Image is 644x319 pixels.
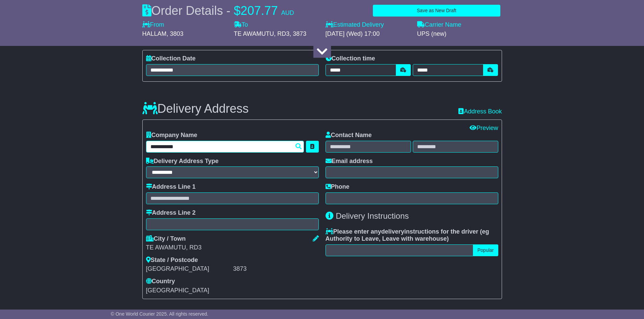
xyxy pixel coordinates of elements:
[326,228,489,242] span: eg Authority to Leave, Leave with warehouse
[146,132,197,139] label: Company Name
[326,55,375,62] label: Collection time
[473,244,498,256] button: Popular
[142,21,164,29] label: From
[146,265,232,273] div: [GEOGRAPHIC_DATA]
[234,4,241,18] span: $
[458,108,502,115] a: Address Book
[146,278,175,285] label: Country
[142,3,294,18] div: Order Details -
[146,209,196,217] label: Address Line 2
[326,132,372,139] label: Contact Name
[146,287,209,294] span: [GEOGRAPHIC_DATA]
[234,21,248,29] label: To
[234,30,290,37] span: TE AWAMUTU, RD3
[470,125,498,131] a: Preview
[146,257,198,264] label: State / Postcode
[241,4,278,18] span: 207.77
[146,235,186,243] label: City / Town
[289,30,306,37] span: , 3873
[142,30,167,37] span: HALLAM
[373,5,500,17] button: Save as New Draft
[326,183,350,191] label: Phone
[326,30,410,38] div: [DATE] (Wed) 17:00
[336,211,409,220] span: Delivery Instructions
[142,102,249,115] h3: Delivery Address
[111,311,209,317] span: © One World Courier 2025. All rights reserved.
[146,158,219,165] label: Delivery Address Type
[417,30,502,38] div: UPS (new)
[326,158,373,165] label: Email address
[281,9,294,16] span: AUD
[326,21,410,29] label: Estimated Delivery
[167,30,184,37] span: , 3803
[146,244,319,251] div: TE AWAMUTU, RD3
[326,228,498,243] label: Please enter any instructions for the driver ( )
[146,183,196,191] label: Address Line 1
[381,228,404,235] span: delivery
[417,21,461,29] label: Carrier Name
[233,265,319,273] div: 3873
[146,55,196,62] label: Collection Date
